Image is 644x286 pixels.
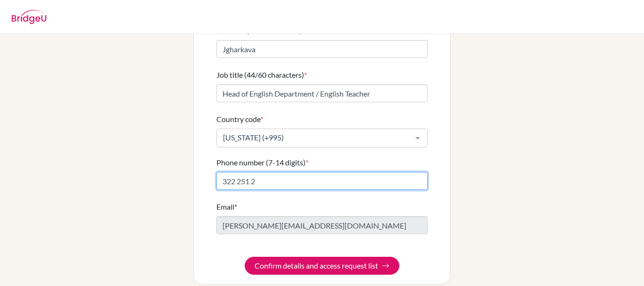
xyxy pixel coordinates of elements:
[245,257,399,275] button: Confirm details and access request list
[216,114,263,125] label: Country code
[216,69,307,81] label: Job title (44/60 characters)
[216,201,237,212] label: Email*
[11,10,47,24] img: BridgeU logo
[216,157,308,168] label: Phone number (7-14 digits)
[221,133,408,142] span: [US_STATE] (+995)
[382,262,389,270] img: Arrow right
[216,172,428,190] input: Enter your number
[216,40,428,58] input: Enter your surname
[216,84,428,102] input: Enter your job title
